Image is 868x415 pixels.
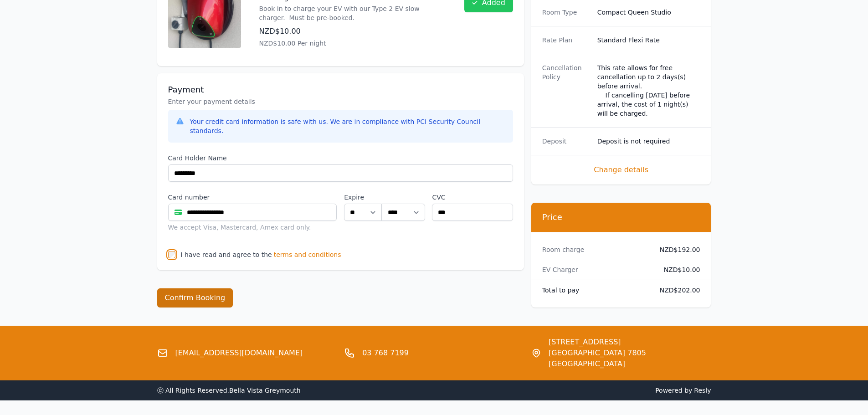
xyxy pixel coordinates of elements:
span: Change details [542,164,700,175]
dd: NZD$192.00 [652,245,700,254]
span: Powered by [438,386,711,395]
dt: Room charge [542,245,645,254]
dd: Standard Flexi Rate [597,36,700,45]
p: NZD$10.00 Per night [259,39,446,48]
label: I have read and agree to the [181,251,272,258]
dd: NZD$202.00 [652,286,700,295]
div: This rate allows for free cancellation up to 2 days(s) before arrival. If cancelling [DATE] befor... [597,63,700,118]
span: terms and conditions [274,250,341,259]
p: Book in to charge your EV with our Type 2 EV slow charger. Must be pre-booked. [259,4,446,22]
div: Your credit card information is safe with us. We are in compliance with PCI Security Council stan... [190,117,506,135]
a: Resly [694,387,711,394]
dt: Total to pay [542,286,645,295]
dd: Compact Queen Studio [597,8,700,17]
dt: Rate Plan [542,36,590,45]
span: ⓒ All Rights Reserved. Bella Vista Greymouth [157,387,301,394]
dt: Cancellation Policy [542,63,590,118]
p: Enter your payment details [168,97,513,106]
label: CVC [432,193,513,202]
dd: NZD$10.00 [652,265,700,274]
a: [EMAIL_ADDRESS][DOMAIN_NAME] [175,348,303,359]
dt: EV Charger [542,265,645,274]
div: We accept Visa, Mastercard, Amex card only. [168,223,337,232]
dt: Deposit [542,137,590,146]
span: [GEOGRAPHIC_DATA] 7805 [GEOGRAPHIC_DATA] [549,348,711,369]
label: Card Holder Name [168,154,513,163]
dt: Room Type [542,8,590,17]
dd: Deposit is not required [597,137,700,146]
button: Confirm Booking [157,288,233,307]
a: 03 768 7199 [362,348,409,359]
label: Expire [344,193,382,202]
h3: Price [542,212,700,223]
label: . [382,193,425,202]
span: [STREET_ADDRESS] [549,337,711,348]
label: Card number [168,193,337,202]
h3: Payment [168,84,513,95]
p: NZD$10.00 [259,26,446,37]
